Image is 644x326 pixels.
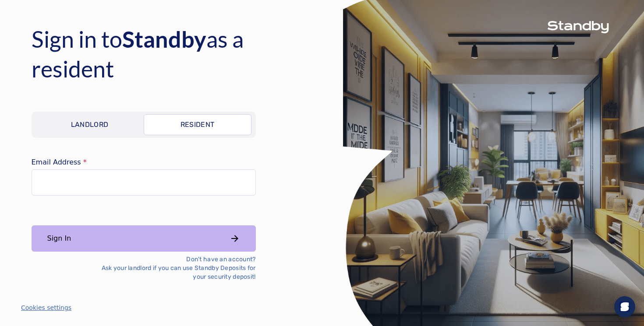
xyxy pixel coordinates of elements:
p: Resident [180,119,215,130]
button: Cookies settings [21,303,71,312]
div: Open Intercom Messenger [614,296,635,317]
a: Resident [144,114,251,135]
input: email [32,169,256,196]
p: Landlord [71,119,109,130]
span: Standby [122,25,206,53]
button: Sign In [32,225,256,252]
h4: Sign in to as a resident [32,24,312,84]
label: Email Address [32,159,256,166]
p: Don't have an account? Ask your landlord if you can use Standby Deposits for your security deposit! [88,255,256,281]
a: Landlord [36,114,144,135]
